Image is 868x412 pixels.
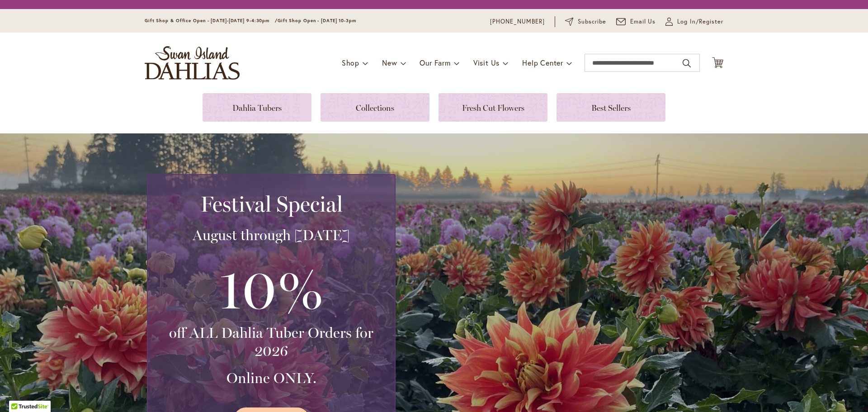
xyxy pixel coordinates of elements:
[382,58,397,67] span: New
[473,58,500,67] span: Visit Us
[420,58,450,67] span: Our Farm
[159,369,384,387] h3: Online ONLY.
[490,17,545,26] a: [PHONE_NUMBER]
[145,18,278,24] span: Gift Shop & Office Open - [DATE]-[DATE] 9-4:30pm /
[159,253,384,324] h3: 10%
[677,17,723,26] span: Log In/Register
[565,17,606,26] a: Subscribe
[630,17,656,26] span: Email Us
[578,17,606,26] span: Subscribe
[145,46,240,80] a: store logo
[278,18,356,24] span: Gift Shop Open - [DATE] 10-3pm
[665,17,723,26] a: Log In/Register
[342,58,359,67] span: Shop
[616,17,656,26] a: Email Us
[522,58,563,67] span: Help Center
[159,191,384,217] h2: Festival Special
[159,226,384,244] h3: August through [DATE]
[159,324,384,360] h3: off ALL Dahlia Tuber Orders for 2026
[683,56,691,71] button: Search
